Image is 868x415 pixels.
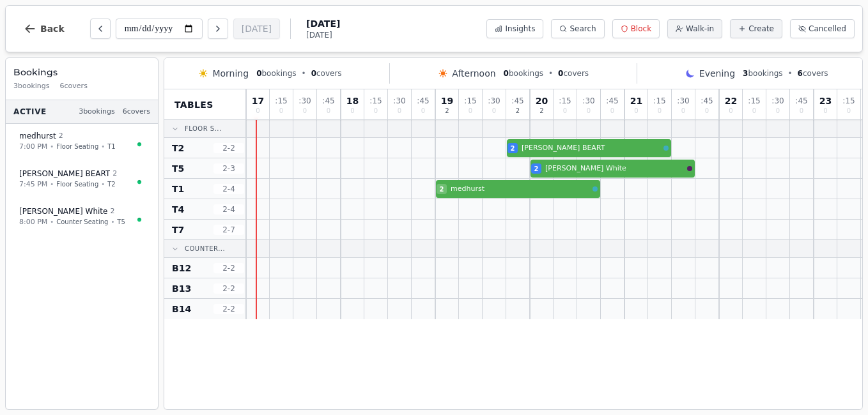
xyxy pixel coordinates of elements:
[701,97,713,105] span: : 45
[729,108,732,114] span: 0
[13,66,150,79] h3: Bookings
[612,19,660,38] button: Block
[748,24,774,34] span: Create
[212,67,249,80] span: Morning
[488,97,500,105] span: : 30
[464,97,476,105] span: : 15
[539,108,543,114] span: 2
[111,217,114,227] span: •
[185,244,225,253] span: Counter...
[19,142,47,153] span: 7:00 PM
[730,19,782,38] button: Create
[798,68,828,79] span: covers
[306,30,340,40] span: [DATE]
[56,179,98,189] span: Floor Seating
[440,185,444,194] span: 2
[492,108,496,114] span: 0
[172,203,184,216] span: T4
[587,108,591,114] span: 0
[421,108,425,114] span: 0
[298,97,311,105] span: : 30
[725,96,737,105] span: 22
[451,184,590,195] span: medhurst
[505,24,535,34] span: Insights
[101,179,105,189] span: •
[653,97,665,105] span: : 15
[800,108,803,114] span: 0
[346,96,359,105] span: 18
[213,204,244,215] span: 2 - 4
[107,179,115,189] span: T2
[681,108,685,114] span: 0
[551,19,604,38] button: Search
[445,108,449,114] span: 2
[743,68,782,79] span: bookings
[172,282,191,295] span: B13
[233,19,280,39] button: [DATE]
[452,67,495,80] span: Afternoon
[213,143,244,153] span: 2 - 2
[213,263,244,273] span: 2 - 2
[13,81,50,92] span: 3 bookings
[630,96,642,105] span: 21
[19,206,107,216] span: [PERSON_NAME] White
[819,96,832,105] span: 23
[311,68,342,79] span: covers
[788,68,793,79] span: •
[56,142,98,151] span: Floor Seating
[441,96,453,105] span: 19
[208,19,228,39] button: Next day
[545,163,685,174] span: [PERSON_NAME] White
[667,19,722,38] button: Walk-in
[847,108,851,114] span: 0
[172,162,184,175] span: T5
[13,13,75,44] button: Back
[50,217,54,227] span: •
[213,184,244,194] span: 2 - 4
[19,217,47,228] span: 8:00 PM
[252,96,264,105] span: 17
[748,97,760,105] span: : 15
[790,19,855,38] button: Cancelled
[59,131,63,142] span: 2
[60,81,88,92] span: 6 covers
[534,164,539,174] span: 2
[705,108,709,114] span: 0
[40,24,65,33] span: Back
[213,304,244,314] span: 2 - 2
[172,262,191,275] span: B12
[172,303,191,315] span: B14
[486,19,543,38] button: Insights
[123,107,150,117] span: 6 covers
[311,69,316,78] span: 0
[677,97,689,105] span: : 30
[842,97,855,105] span: : 15
[743,69,748,78] span: 3
[511,144,515,153] span: 2
[110,206,114,217] span: 2
[279,108,283,114] span: 0
[798,69,803,78] span: 6
[558,68,589,79] span: covers
[699,67,735,80] span: Evening
[398,108,401,114] span: 0
[350,108,354,114] span: 0
[50,179,54,189] span: •
[11,124,153,159] button: medhurst27:00 PM•Floor Seating•T1
[634,108,638,114] span: 0
[795,97,807,105] span: : 45
[275,97,287,105] span: : 15
[213,283,244,294] span: 2 - 2
[610,108,614,114] span: 0
[90,19,111,39] button: Previous day
[606,97,618,105] span: : 45
[582,97,594,105] span: : 30
[256,69,261,78] span: 0
[11,199,153,234] button: [PERSON_NAME] White28:00 PM•Counter Seating•T5
[752,108,756,114] span: 0
[19,179,47,190] span: 7:45 PM
[56,217,108,227] span: Counter Seating
[327,108,330,114] span: 0
[256,108,260,114] span: 0
[504,69,509,78] span: 0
